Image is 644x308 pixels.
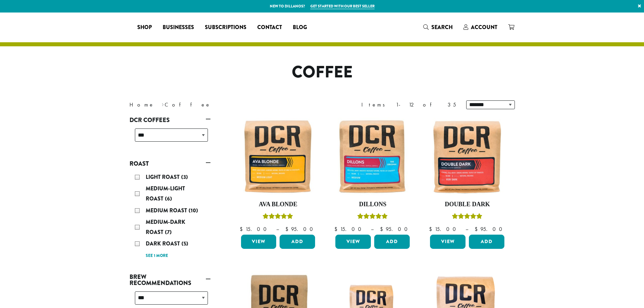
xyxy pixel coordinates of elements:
span: Account [471,23,497,31]
bdi: 95.00 [475,226,505,233]
h1: Coffee [124,63,520,82]
a: Home [129,101,154,108]
span: Dark Roast [146,240,182,247]
a: Shop [132,22,157,33]
a: DCR Coffees [129,114,211,126]
span: Light Roast [146,173,181,181]
div: Rated 5.00 out of 5 [263,212,293,222]
a: Brew Recommendations [129,271,211,289]
a: View [241,235,277,249]
span: – [466,226,468,233]
a: View [335,235,371,249]
bdi: 15.00 [429,226,459,233]
h4: Ava Blonde [239,201,317,208]
span: Medium Roast [146,207,189,214]
span: (3) [181,173,188,181]
span: $ [429,226,435,233]
nav: Breadcrumb [129,101,312,109]
span: $ [380,226,386,233]
span: (6) [165,195,172,203]
img: Double-Dark-12oz-300x300.jpg [428,118,506,195]
span: – [371,226,374,233]
a: Ava BlondeRated 5.00 out of 5 [239,118,317,232]
div: Rated 5.00 out of 5 [357,212,388,222]
a: See 1 more [146,253,168,259]
h4: Dillons [334,201,411,208]
a: View [430,235,466,249]
span: Businesses [163,23,194,32]
button: Add [280,235,315,249]
span: $ [240,226,245,233]
span: (10) [189,207,198,214]
button: Add [374,235,410,249]
span: Search [431,23,453,31]
img: Ava-Blonde-12oz-1-300x300.jpg [239,118,317,195]
h4: Double Dark [428,201,506,208]
span: – [276,226,279,233]
bdi: 95.00 [380,226,411,233]
span: $ [285,226,291,233]
span: Medium-Light Roast [146,185,185,203]
a: Search [418,22,458,33]
span: (7) [165,228,172,236]
a: DillonsRated 5.00 out of 5 [334,118,411,232]
img: Dillons-12oz-300x300.jpg [334,118,411,195]
span: Subscriptions [205,23,246,32]
span: Medium-Dark Roast [146,218,185,236]
div: Rated 4.50 out of 5 [452,212,482,222]
bdi: 95.00 [285,226,316,233]
a: Double DarkRated 4.50 out of 5 [428,118,506,232]
div: DCR Coffees [129,126,211,150]
span: (5) [182,240,188,247]
span: Shop [137,23,152,32]
div: Items 1-12 of 35 [361,101,456,109]
span: $ [475,226,480,233]
span: Blog [293,23,307,32]
span: › [162,98,164,109]
div: Roast [129,169,211,263]
span: Contact [257,23,282,32]
button: Add [469,235,504,249]
bdi: 15.00 [334,226,364,233]
a: Get started with our best seller [310,3,375,9]
a: Roast [129,158,211,169]
bdi: 15.00 [240,226,270,233]
span: $ [334,226,340,233]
